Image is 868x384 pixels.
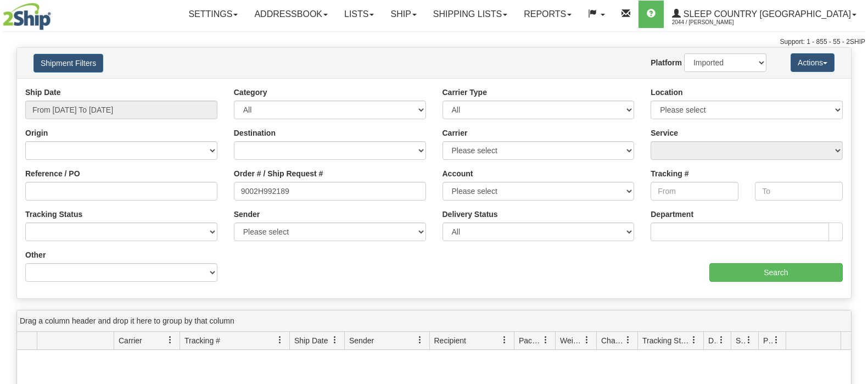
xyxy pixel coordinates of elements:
[651,168,688,179] label: Tracking #
[234,168,323,179] label: Order # / Ship Request #
[619,331,637,349] a: Charge filter column settings
[3,3,51,30] img: logo2044.jpg
[382,1,424,28] a: Ship
[516,1,580,28] a: Reports
[642,335,690,346] span: Tracking Status
[3,37,865,47] div: Support: 1 - 855 - 55 - 2SHIP
[601,335,624,346] span: Charge
[651,209,693,220] label: Department
[843,136,867,248] iframe: chat widget
[180,1,246,28] a: Settings
[443,209,498,220] label: Delivery Status
[740,331,758,349] a: Shipment Issues filter column settings
[336,1,382,28] a: Lists
[791,53,835,72] button: Actions
[708,335,718,346] span: Delivery Status
[184,335,220,346] span: Tracking #
[25,168,80,179] label: Reference / PO
[755,182,843,201] input: To
[651,57,682,68] label: Platform
[425,1,516,28] a: Shipping lists
[443,127,468,138] label: Carrier
[651,127,678,138] label: Service
[578,331,596,349] a: Weight filter column settings
[234,87,267,98] label: Category
[536,331,555,349] a: Packages filter column settings
[736,335,745,346] span: Shipment Issues
[443,87,487,98] label: Carrier Type
[519,335,542,346] span: Packages
[234,209,260,220] label: Sender
[294,335,328,346] span: Ship Date
[712,331,731,349] a: Delivery Status filter column settings
[763,335,772,346] span: Pickup Status
[271,331,289,349] a: Tracking # filter column settings
[25,87,61,98] label: Ship Date
[434,335,466,346] span: Recipient
[672,17,754,28] span: 2044 / [PERSON_NAME]
[681,9,851,19] span: Sleep Country [GEOGRAPHIC_DATA]
[234,127,276,138] label: Destination
[161,331,180,349] a: Carrier filter column settings
[25,127,48,138] label: Origin
[495,331,514,349] a: Recipient filter column settings
[25,209,82,220] label: Tracking Status
[560,335,583,346] span: Weight
[443,168,473,179] label: Account
[119,335,142,346] span: Carrier
[411,331,429,349] a: Sender filter column settings
[326,331,344,349] a: Ship Date filter column settings
[246,1,336,28] a: Addressbook
[709,263,843,282] input: Search
[349,335,374,346] span: Sender
[664,1,865,28] a: Sleep Country [GEOGRAPHIC_DATA] 2044 / [PERSON_NAME]
[767,331,786,349] a: Pickup Status filter column settings
[685,331,703,349] a: Tracking Status filter column settings
[17,310,851,332] div: grid grouping header
[651,182,738,201] input: From
[651,87,682,98] label: Location
[25,249,46,260] label: Other
[33,54,103,73] button: Shipment Filters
